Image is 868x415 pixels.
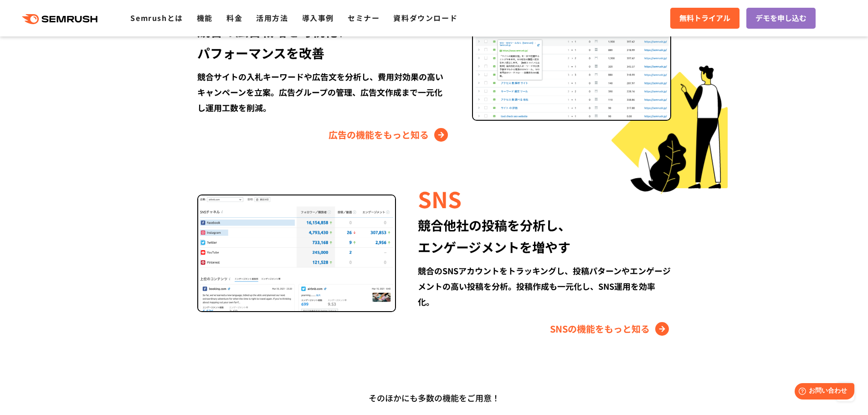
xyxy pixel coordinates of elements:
a: SNSの機能をもっと知る [550,322,671,336]
div: 競合の広告戦略を可視化、 パフォーマンスを改善 [197,20,450,64]
a: 機能 [197,12,213,23]
a: 料金 [226,12,242,23]
span: デモを申し込む [755,12,806,24]
a: 導入事例 [302,12,334,23]
div: そのほかにも多数の機能をご用意！ [172,389,696,406]
div: 競合サイトの入札キーワードや広告文を分析し、費用対効果の高いキャンペーンを立案。広告グループの管理、広告文作成まで一元化し運用工数を削減。 [197,69,450,115]
iframe: Help widget launcher [787,379,858,405]
a: 資料ダウンロード [393,12,457,23]
a: デモを申し込む [746,8,816,29]
div: SNS [418,183,671,214]
a: 無料トライアル [670,8,740,29]
a: Semrushとは [130,12,183,23]
div: 競合他社の投稿を分析し、 エンゲージメントを増やす [418,214,671,258]
a: 広告の機能をもっと知る [329,128,450,142]
a: 活用方法 [256,12,288,23]
a: セミナー [348,12,380,23]
div: 競合のSNSアカウントをトラッキングし、投稿パターンやエンゲージメントの高い投稿を分析。投稿作成も一元化し、SNS運用を効率化。 [418,263,671,309]
span: 無料トライアル [679,12,730,24]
